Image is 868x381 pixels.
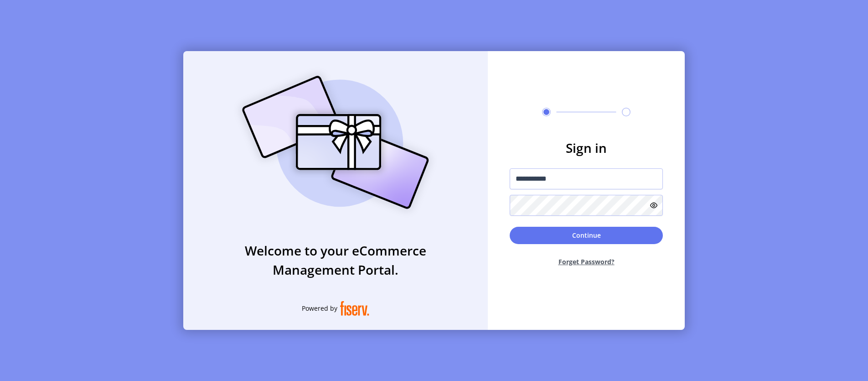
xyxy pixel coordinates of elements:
[510,138,663,157] h3: Sign in
[302,303,337,313] span: Powered by
[228,66,443,219] img: card_Illustration.svg
[183,241,488,279] h3: Welcome to your eCommerce Management Portal.
[510,250,663,274] button: Forget Password?
[510,227,663,244] button: Continue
